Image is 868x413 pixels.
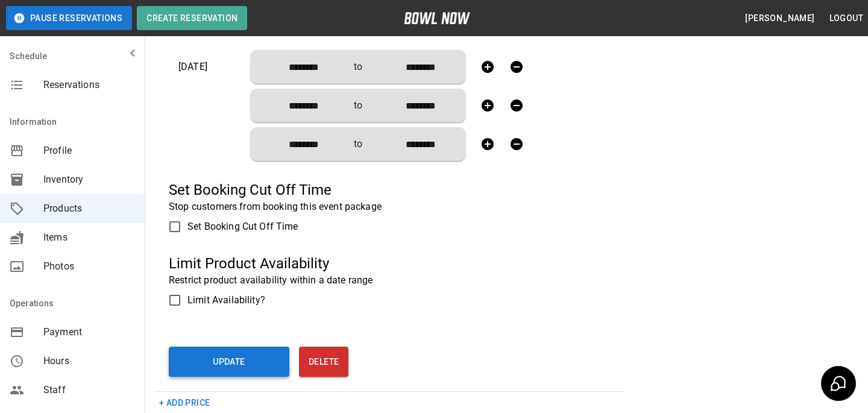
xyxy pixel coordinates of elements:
span: Hours [43,354,135,368]
h5: Limit Product Availability [169,254,450,273]
span: Products [43,201,135,216]
span: Set Booking Cut Off Time [187,219,298,234]
button: Pause Reservations [6,6,132,30]
span: Profile [43,143,135,158]
img: logo [404,12,470,24]
p: to [354,137,362,151]
p: Stop customers from booking this event package [169,200,450,214]
span: Photos [43,259,135,274]
span: Inventory [43,172,135,187]
p: to [354,60,362,74]
span: Items [43,230,135,245]
button: [PERSON_NAME] [740,7,819,30]
input: Choose time, selected time is 4:00 PM [260,55,339,79]
input: Choose time, selected time is 5:00 PM [377,55,456,79]
input: Choose time, selected time is 5:00 PM [260,93,339,118]
h5: Set Booking Cut Off Time [169,180,450,200]
input: Choose time, selected time is 7:00 PM [377,132,456,156]
span: Payment [43,325,135,339]
span: Staff [43,383,135,397]
button: Logout [825,7,868,30]
button: Create Reservation [137,6,247,30]
p: Restrict product availability within a date range [169,273,450,288]
button: Delete [299,347,348,377]
span: Limit Availability? [187,293,265,307]
span: Reservations [43,78,135,92]
p: to [354,98,362,113]
input: Choose time, selected time is 6:00 PM [377,93,456,118]
input: Choose time, selected time is 6:00 PM [260,132,339,156]
p: [DATE] [178,60,241,74]
button: Update [169,347,289,377]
